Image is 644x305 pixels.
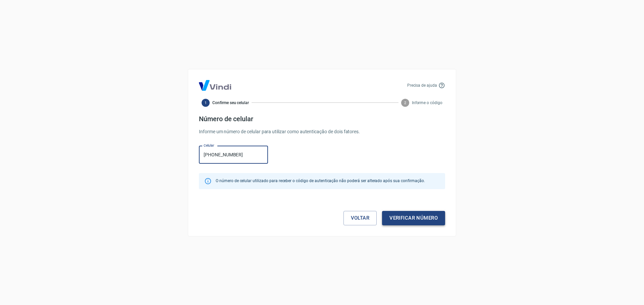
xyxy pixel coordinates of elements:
span: Confirme seu celular [212,100,249,106]
img: Logo Vind [199,80,231,91]
p: Informe um número de celular para utilizar como autenticação de dois fatores. [199,128,445,135]
h4: Número de celular [199,115,445,123]
text: 2 [404,100,406,105]
a: Voltar [343,211,377,225]
button: Verificar número [382,211,445,225]
span: Informe o código [412,100,442,106]
text: 1 [205,100,207,105]
p: Precisa de ajuda [407,82,437,88]
div: O número de celular utilizado para receber o código de autenticação não poderá ser alterado após ... [216,175,425,187]
label: Celular [204,143,214,148]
